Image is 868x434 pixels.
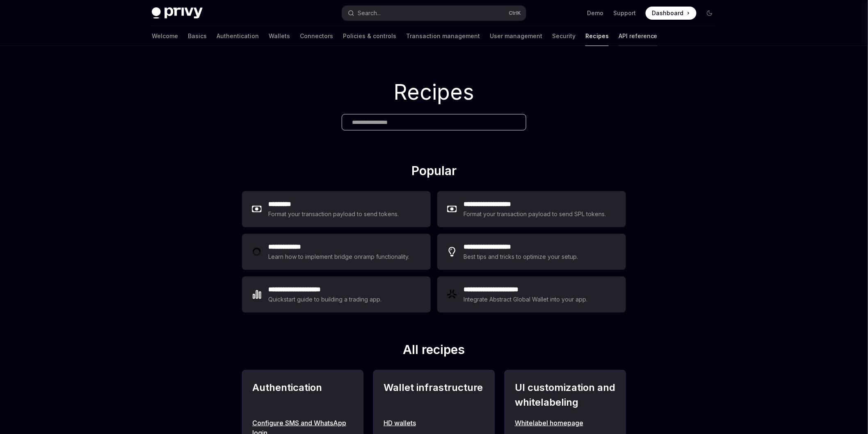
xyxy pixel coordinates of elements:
h2: Wallet infrastructure [384,380,484,410]
span: Ctrl K [509,10,521,16]
img: dark logo [152,7,203,19]
a: User management [490,26,542,46]
a: Dashboard [646,7,697,20]
button: Search...CtrlK [342,6,526,21]
a: Connectors [300,26,333,46]
div: Format your transaction payload to send tokens. [268,209,399,219]
div: Integrate Abstract Global Wallet into your app. [464,295,588,304]
div: Quickstart guide to building a trading app. [268,295,382,304]
div: Learn how to implement bridge onramp functionality. [268,252,412,262]
a: Welcome [152,26,178,46]
a: HD wallets [384,418,484,428]
a: Transaction management [406,26,480,46]
a: Wallets [269,26,290,46]
h2: All recipes [242,342,626,360]
a: Policies & controls [343,26,396,46]
div: Search... [358,8,381,18]
span: Dashboard [652,9,684,17]
a: Security [552,26,576,46]
h2: Authentication [252,380,353,410]
a: **** **** ***Learn how to implement bridge onramp functionality. [242,234,431,270]
a: API reference [619,26,658,46]
a: Demo [587,9,603,17]
a: Whitelabel homepage [515,418,616,428]
a: Support [613,9,636,17]
button: Toggle dark mode [703,7,716,20]
a: Authentication [217,26,259,46]
div: Best tips and tricks to optimize your setup. [464,252,579,262]
div: Format your transaction payload to send SPL tokens. [464,209,607,219]
h2: UI customization and whitelabeling [515,380,616,410]
a: Basics [188,26,207,46]
a: Recipes [585,26,609,46]
h2: Popular [242,163,626,181]
a: **** ****Format your transaction payload to send tokens. [242,191,431,227]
